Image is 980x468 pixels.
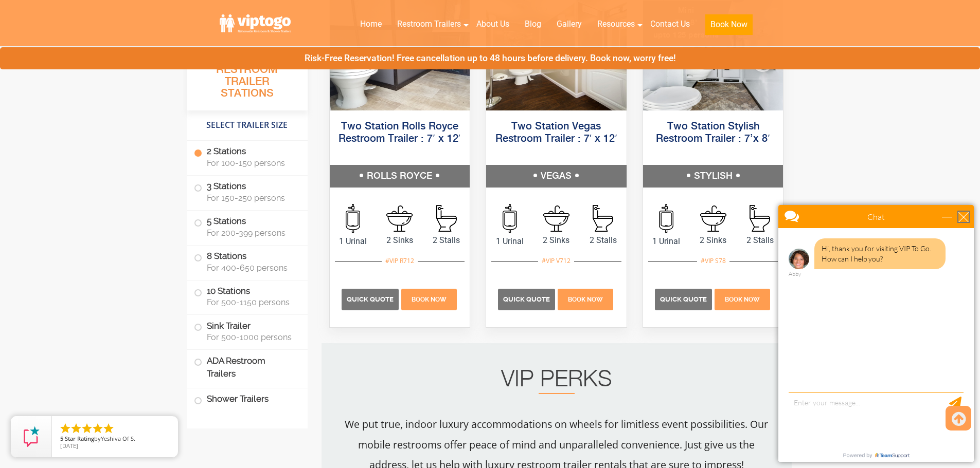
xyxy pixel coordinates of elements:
[423,234,470,247] span: 2 Stalls
[697,254,729,268] div: #VIP S78
[750,205,770,232] img: an icon of stall
[60,442,78,450] span: [DATE]
[194,246,300,277] label: 8 Stations
[187,116,308,135] h4: Select Trailer Size
[659,204,673,233] img: an icon of urinal
[412,296,447,303] span: Book Now
[557,294,615,304] a: Book Now
[21,426,42,447] img: Review Rating
[690,234,737,247] span: 2 Sinks
[503,204,517,233] img: an icon of urinal
[70,422,82,435] li: 
[498,294,557,304] a: Quick Quote
[194,388,300,410] label: Shower Trailers
[352,13,389,35] a: Home
[643,165,783,188] h5: STYLISH
[593,205,613,232] img: an icon of stall
[207,332,295,342] span: For 500-1000 persons
[194,280,300,312] label: 10 Stations
[580,234,627,247] span: 2 Stalls
[207,297,295,307] span: For 500-1150 persons
[655,294,714,304] a: Quick Quote
[660,295,707,303] span: Quick Quote
[533,234,580,247] span: 2 Sinks
[486,235,533,248] span: 1 Urinal
[713,294,771,304] a: Book Now
[194,141,300,173] label: 2 Stations
[194,350,300,385] label: ADA Restroom Trailers
[389,13,469,35] a: Restroom Trailers
[400,294,458,304] a: Book Now
[338,121,460,144] a: Two Station Rolls Royce Restroom Trailer : 7′ x 12′
[382,254,418,268] div: #VIP R712
[207,158,295,168] span: For 100-150 persons
[495,121,617,144] a: Two Station Vegas Restroom Trailer : 7′ x 12′
[568,296,603,303] span: Book Now
[207,193,295,203] span: For 150-250 persons
[347,295,394,303] span: Quick Quote
[81,422,93,435] li: 
[705,14,753,35] button: Book Now
[643,235,690,248] span: 1 Urinal
[590,13,643,35] a: Resources
[517,13,549,35] a: Blog
[700,205,726,232] img: an icon of sink
[207,228,295,238] span: For 200-399 persons
[187,49,308,110] h3: All Portable Restroom Trailer Stations
[643,13,698,35] a: Contact Us
[65,435,94,442] span: Star Rating
[346,204,360,233] img: an icon of urinal
[60,436,170,443] span: by
[102,422,115,435] li: 
[92,422,104,435] li: 
[194,176,300,208] label: 3 Stations
[538,254,574,268] div: #VIP V712
[330,165,470,188] h5: ROLLS ROYCE
[342,294,400,304] a: Quick Quote
[543,205,569,232] img: an icon of sink
[656,121,770,144] a: Two Station Stylish Restroom Trailer : 7’x 8′
[376,234,423,247] span: 2 Sinks
[486,165,627,188] h5: VEGAS
[436,205,457,232] img: an icon of stall
[207,263,295,273] span: For 400-650 persons
[194,315,300,347] label: Sink Trailer
[386,205,413,232] img: an icon of sink
[549,13,590,35] a: Gallery
[725,296,760,303] span: Book Now
[503,295,550,303] span: Quick Quote
[60,435,63,442] span: 5
[737,234,783,247] span: 2 Stalls
[101,435,135,442] span: Yeshiva Of S.
[698,13,760,41] a: Book Now
[194,211,300,242] label: 5 Stations
[469,13,517,35] a: About Us
[59,422,72,435] li: 
[772,199,980,468] iframe: Live Chat Box
[342,369,771,394] h2: VIP PERKS
[330,235,377,248] span: 1 Urinal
